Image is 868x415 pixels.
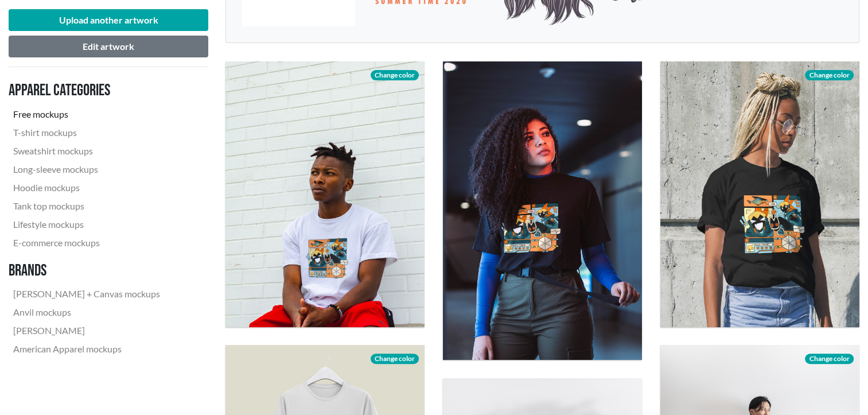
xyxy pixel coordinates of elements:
button: Edit artwork [9,36,208,57]
a: T-shirt mockups [9,123,165,142]
a: Lifestyle mockups [9,215,165,234]
a: Long-sleeve mockups [9,160,165,179]
a: Sweatshirt mockups [9,142,165,160]
a: American Apparel mockups [9,340,165,358]
a: [PERSON_NAME] [9,321,165,340]
span: Change color [805,70,853,80]
a: Tank top mockups [9,197,165,215]
a: Hoodie mockups [9,179,165,197]
h3: Brands [9,261,165,281]
h3: Apparel categories [9,81,165,100]
a: Free mockups [9,105,165,123]
a: [PERSON_NAME] + Canvas mockups [9,285,165,303]
button: Upload another artwork [9,9,208,31]
span: Change color [371,354,419,364]
span: Change color [371,70,419,80]
span: Change color [805,354,853,364]
a: E-commerce mockups [9,234,165,252]
a: Anvil mockups [9,303,165,321]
